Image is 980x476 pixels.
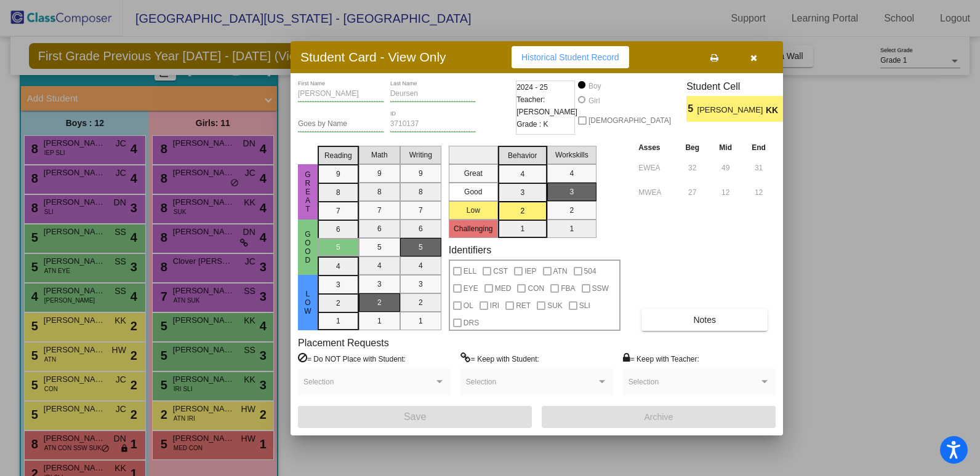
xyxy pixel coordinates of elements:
[404,411,426,422] span: Save
[464,315,479,330] span: DRS
[592,281,609,296] span: SSW
[686,81,793,92] h3: Student Cell
[512,46,629,68] button: Historical Student Record
[464,281,478,296] span: EYE
[490,298,499,313] span: IRI
[588,113,671,128] span: [DEMOGRAPHIC_DATA]
[521,52,619,62] span: Historical Student Record
[390,120,476,129] input: Enter ID
[542,406,776,428] button: Archive
[528,281,544,296] span: CON
[547,298,563,313] span: SUK
[516,93,577,118] span: Teacher: [PERSON_NAME]
[709,141,742,154] th: Mid
[298,406,532,428] button: Save
[495,281,512,296] span: MED
[623,352,699,365] label: = Keep with Teacher:
[302,170,313,213] span: Great
[516,81,548,93] span: 2024 - 25
[464,298,473,313] span: OL
[464,264,476,279] span: ELL
[638,183,672,202] input: assessment
[302,290,313,315] span: Low
[298,337,389,349] label: Placement Requests
[675,141,709,154] th: Beg
[766,104,783,117] span: KK
[298,120,384,129] input: goes by name
[302,230,313,264] span: Good
[493,264,508,279] span: CST
[588,95,600,106] div: Girl
[641,309,768,331] button: Notes
[579,298,590,313] span: SLI
[516,118,548,130] span: Grade : K
[638,159,672,177] input: assessment
[561,281,575,296] span: FBA
[298,352,406,365] label: = Do NOT Place with Student:
[449,244,491,256] label: Identifiers
[783,101,793,116] span: 2
[645,412,673,422] span: Archive
[584,264,596,279] span: 504
[588,81,601,92] div: Boy
[697,104,766,117] span: [PERSON_NAME]
[300,49,446,65] h3: Student Card - View Only
[742,141,776,154] th: End
[553,264,568,279] span: ATN
[516,298,531,313] span: RET
[686,101,697,116] span: 5
[635,141,675,154] th: Asses
[524,264,536,279] span: IEP
[693,315,716,325] span: Notes
[460,352,539,365] label: = Keep with Student:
